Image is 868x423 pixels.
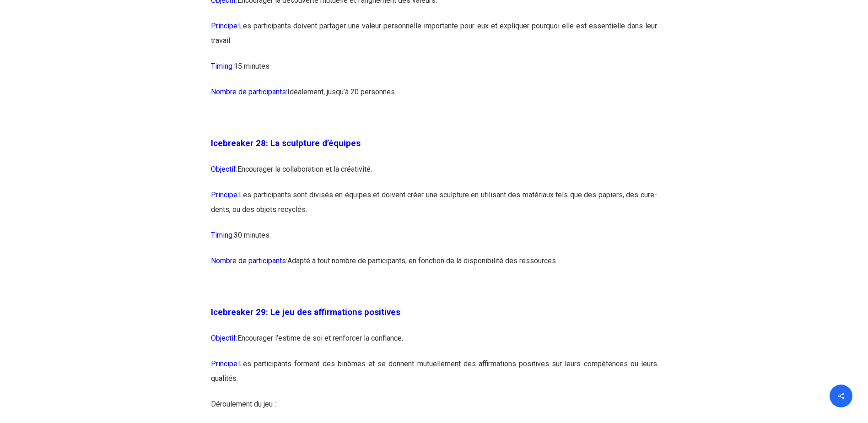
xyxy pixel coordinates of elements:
[211,334,237,342] span: Objectif:
[211,22,239,30] span: Principe:
[211,162,657,188] p: Encourager la collaboration et la créativité.
[211,397,657,423] p: Déroulement du jeu :
[211,62,234,70] span: Timing:
[211,256,287,265] span: Nombre de participants:
[211,19,657,59] p: Les participants doivent partager une valeur personnelle importante pour eux et expliquer pourquo...
[211,254,657,279] p: Adapté à tout nombre de participants, en fonction de la disponibilité des ressources.
[211,231,234,239] span: Timing:
[211,357,657,397] p: Les participants forment des binômes et se donnent mutuellement des affirmations positives sur le...
[211,188,657,228] p: Les participants sont divisés en équipes et doivent créer une sculpture en utilisant des matériau...
[211,85,657,110] p: Idéalement, jusqu’à 20 personnes.
[211,359,239,368] span: Principe:
[211,138,361,148] strong: Icebreaker 28: La sculpture d’équipes
[211,59,657,85] p: 15 minutes
[211,190,239,199] span: Principe:
[211,87,287,96] span: Nombre de participants:
[211,331,657,357] p: Encourager l’estime de soi et renforcer la confiance.
[211,307,400,317] span: Icebreaker 29: Le jeu des affirmations positives
[211,228,657,254] p: 30 minutes
[211,165,237,174] span: Objectif:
